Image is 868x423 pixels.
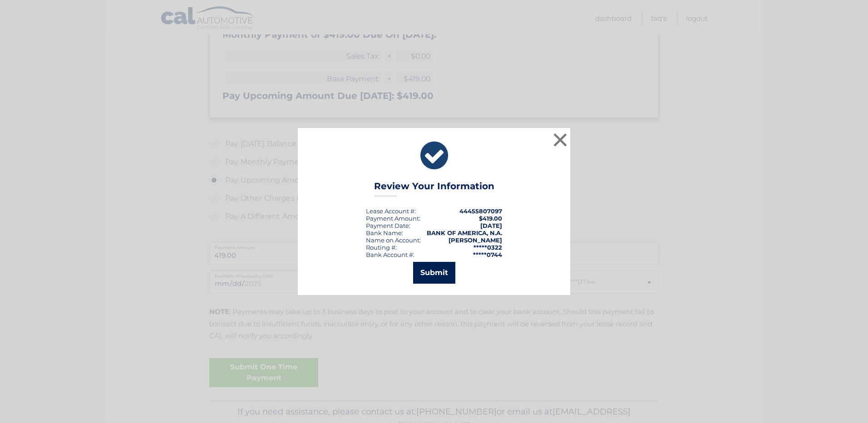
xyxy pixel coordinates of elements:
strong: [PERSON_NAME] [449,236,502,244]
div: Name on Account: [366,236,421,244]
div: Routing #: [366,244,397,251]
span: [DATE] [480,222,502,229]
span: $419.00 [479,215,502,222]
h3: Review Your Information [374,181,494,197]
div: Payment Amount: [366,215,420,222]
strong: BANK OF AMERICA, N.A. [427,229,502,236]
strong: 44455807097 [459,207,502,215]
span: Payment Date [366,222,409,229]
div: Bank Name: [366,229,403,236]
button: × [551,131,569,149]
div: Bank Account #: [366,251,414,258]
button: Submit [413,262,455,284]
div: Lease Account #: [366,207,416,215]
div: : [366,222,410,229]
